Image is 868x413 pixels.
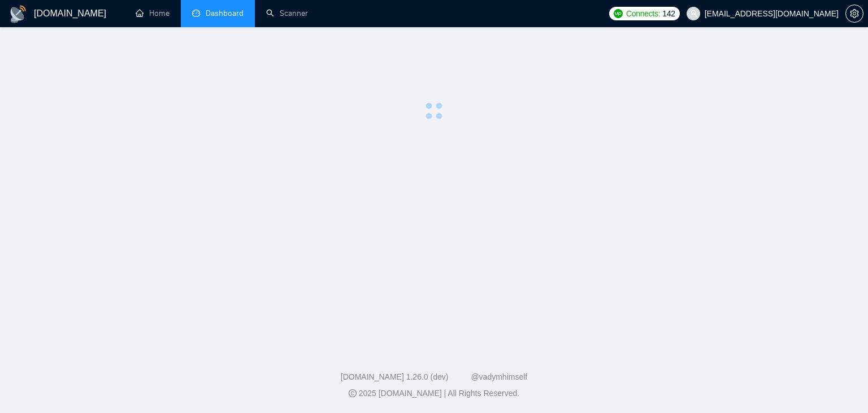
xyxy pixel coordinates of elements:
[192,9,200,17] span: dashboard
[9,388,859,399] div: 2025 [DOMAIN_NAME] | All Rights Reserved.
[846,9,863,18] span: setting
[689,10,697,18] span: user
[341,372,449,381] a: [DOMAIN_NAME] 1.26.0 (dev)
[206,8,244,18] span: Dashboard
[9,5,27,23] img: logo
[845,9,863,18] a: setting
[266,8,308,18] a: searchScanner
[626,7,660,20] span: Connects:
[349,389,357,397] span: copyright
[662,7,675,20] span: 142
[845,5,863,23] button: setting
[614,9,623,18] img: upwork-logo.png
[471,372,527,381] a: @vadymhimself
[136,8,170,18] a: homeHome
